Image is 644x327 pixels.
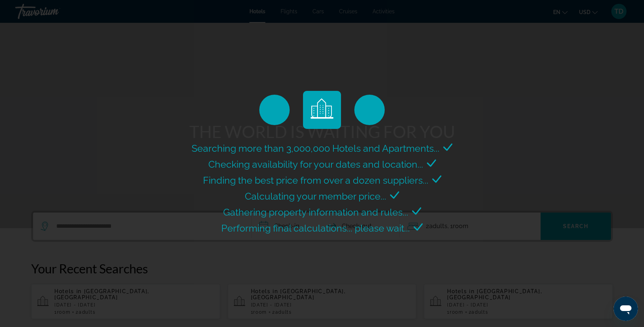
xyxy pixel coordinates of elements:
[245,190,386,202] span: Calculating your member price...
[223,206,408,218] span: Gathering property information and rules...
[208,159,423,170] span: Checking availability for your dates and location...
[221,222,410,234] span: Performing final calculations... please wait...
[192,143,439,154] span: Searching more than 3,000,000 Hotels and Apartments...
[203,175,428,186] span: Finding the best price from over a dozen suppliers...
[614,297,638,321] iframe: Button to launch messaging window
